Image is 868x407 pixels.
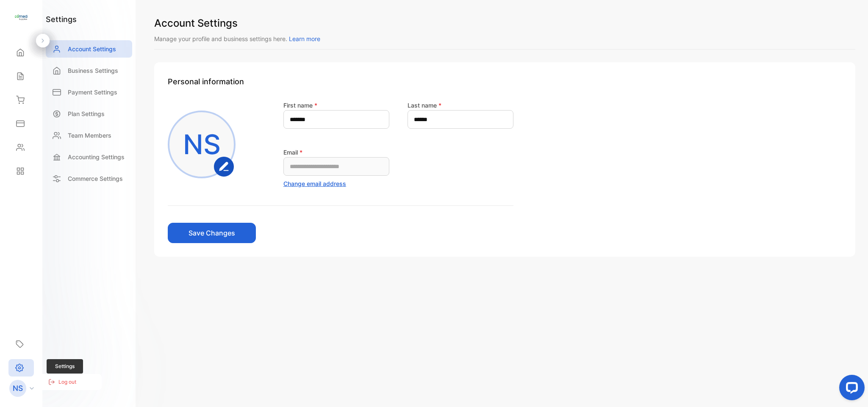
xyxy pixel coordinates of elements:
p: Account Settings [68,44,116,53]
p: Payment Settings [68,88,117,97]
img: logo [15,11,28,24]
h1: Account Settings [154,16,855,31]
p: Manage your profile and business settings here. [154,34,855,43]
button: Save Changes [168,223,256,243]
label: Last name [408,102,441,109]
p: NS [183,124,221,165]
a: Account Settings [46,40,132,58]
a: Team Members [46,127,132,144]
p: Plan Settings [68,109,105,118]
label: First name [283,102,317,109]
button: Log out [38,374,102,390]
h1: settings [46,14,77,25]
p: Accounting Settings [68,152,125,161]
p: NS [13,383,23,394]
button: Change email address [283,179,346,188]
iframe: LiveChat chat widget [832,371,868,407]
a: Plan Settings [46,105,132,122]
span: Learn more [289,35,320,42]
span: Settings [47,359,83,374]
a: Business Settings [46,62,132,79]
a: Payment Settings [46,83,132,101]
a: Accounting Settings [46,148,132,166]
p: Business Settings [68,66,118,75]
p: Commerce Settings [68,174,123,183]
h1: Personal information [168,76,842,87]
p: Log out [58,378,76,386]
label: Email [283,149,302,156]
a: Commerce Settings [46,170,132,187]
p: Team Members [68,131,111,140]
